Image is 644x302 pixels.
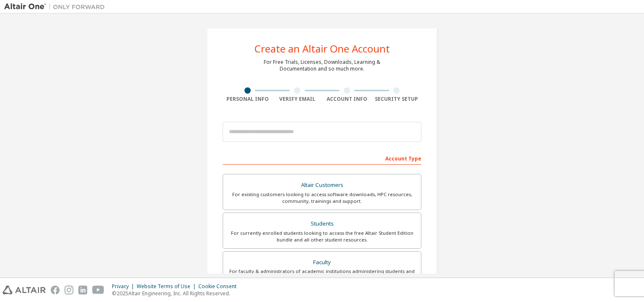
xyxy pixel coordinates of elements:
div: Verify Email [273,96,322,102]
div: For existing customers looking to access software downloads, HPC resources, community, trainings ... [228,191,416,205]
img: Altair One [4,3,109,11]
div: Cookie Consent [198,283,241,290]
img: instagram.svg [65,286,73,294]
div: For currently enrolled students looking to access the free Altair Student Edition bundle and all ... [228,230,416,243]
div: Security Setup [372,96,422,102]
div: Account Info [322,96,372,102]
div: Create an Altair One Account [254,44,390,54]
div: For faculty & administrators of academic institutions administering students and accessing softwa... [228,268,416,281]
div: For Free Trials, Licenses, Downloads, Learning & Documentation and so much more. [264,59,380,72]
div: Account Type [223,151,421,165]
div: Altair Customers [228,179,416,191]
div: Personal Info [223,96,273,102]
div: Website Terms of Use [137,283,198,290]
img: facebook.svg [51,286,60,294]
div: Faculty [228,257,416,268]
img: youtube.svg [92,286,104,294]
p: © 2025 Altair Engineering, Inc. All Rights Reserved. [112,290,241,297]
img: altair_logo.svg [3,286,46,294]
div: Students [228,218,416,230]
div: Privacy [112,283,137,290]
img: linkedin.svg [78,286,87,294]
